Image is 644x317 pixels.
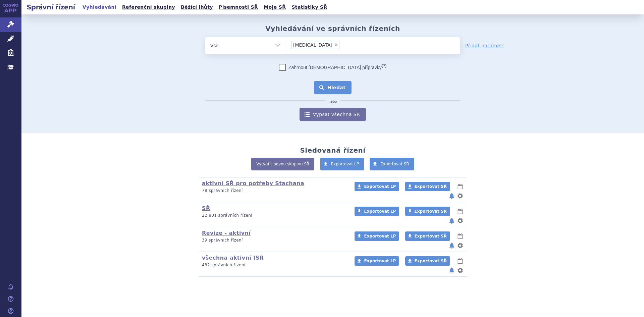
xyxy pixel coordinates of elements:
[279,64,386,71] label: Zahrnout [DEMOGRAPHIC_DATA] přípravky
[202,188,346,194] p: 78 správních řízení
[334,43,338,47] span: ×
[405,207,450,216] a: Exportovat SŘ
[448,192,455,200] button: notifikace
[202,213,346,218] p: 22 801 správních řízení
[415,259,447,263] span: Exportovat SŘ
[364,209,396,214] span: Exportovat LP
[202,230,251,236] a: Revize - aktivní
[325,100,340,104] i: nebo
[80,3,118,12] a: Vyhledávání
[300,108,366,121] a: Vypsat všechna SŘ
[202,262,346,268] p: 432 správních řízení
[457,217,464,225] button: nastavení
[457,207,464,215] button: lhůty
[355,256,399,266] a: Exportovat LP
[364,184,396,189] span: Exportovat LP
[382,64,386,68] abbr: (?)
[405,182,450,191] a: Exportovat SŘ
[355,207,399,216] a: Exportovat LP
[314,81,352,94] button: Hledat
[448,242,455,250] button: notifikace
[415,184,447,189] span: Exportovat SŘ
[457,242,464,250] button: nastavení
[202,180,304,187] a: aktivní SŘ pro potřeby Stachana
[405,256,450,266] a: Exportovat SŘ
[370,158,414,170] a: Exportovat SŘ
[448,217,455,225] button: notifikace
[355,182,399,191] a: Exportovat LP
[300,146,365,154] h2: Sledovaná řízení
[457,192,464,200] button: nastavení
[289,3,329,12] a: Statistiky SŘ
[265,24,400,33] h2: Vyhledávání ve správních řízeních
[202,205,210,211] a: SŘ
[293,43,332,47] span: [MEDICAL_DATA]
[380,162,409,166] span: Exportovat SŘ
[202,237,346,243] p: 39 správních řízení
[179,3,215,12] a: Běžící lhůty
[355,231,399,241] a: Exportovat LP
[262,3,288,12] a: Moje SŘ
[364,259,396,263] span: Exportovat LP
[202,255,264,261] a: všechna aktivní ISŘ
[415,234,447,239] span: Exportovat SŘ
[251,158,314,170] a: Vytvořit novou skupinu SŘ
[415,209,447,214] span: Exportovat SŘ
[465,42,504,49] a: Přidat parametr
[405,231,450,241] a: Exportovat SŘ
[448,266,455,274] button: notifikace
[457,232,464,240] button: lhůty
[457,182,464,191] button: lhůty
[364,234,396,239] span: Exportovat LP
[120,3,177,12] a: Referenční skupiny
[457,266,464,274] button: nastavení
[331,162,359,166] span: Exportovat LP
[217,3,260,12] a: Písemnosti SŘ
[21,2,80,12] h2: Správní řízení
[320,158,364,170] a: Exportovat LP
[457,257,464,265] button: lhůty
[341,41,370,49] input: [MEDICAL_DATA]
